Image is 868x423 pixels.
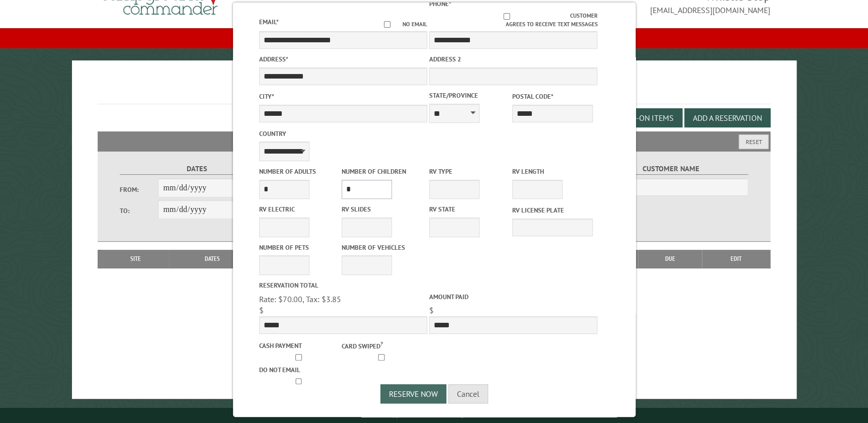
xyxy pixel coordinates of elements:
label: Do not email [259,365,339,375]
label: Number of Pets [259,243,339,252]
button: Reset [739,134,768,149]
label: Number of Vehicles [342,243,422,252]
label: Address [259,54,427,64]
th: Site [103,250,169,268]
label: RV Type [429,167,510,176]
label: City [259,92,427,101]
label: Reservation Total [259,280,427,290]
label: RV Length [512,167,592,176]
label: RV Slides [342,204,422,214]
label: Customer Name [594,163,749,175]
label: RV Electric [259,204,339,214]
th: Edit [702,250,770,268]
label: No email [372,20,427,29]
span: $ [429,305,434,315]
button: Reserve Now [380,384,446,403]
label: Email [259,18,278,26]
label: Customer agrees to receive text messages [429,12,597,29]
a: ? [380,340,383,347]
label: To: [120,206,159,216]
label: RV State [429,204,510,214]
label: State/Province [429,91,510,100]
span: $ [259,305,263,315]
button: Cancel [448,384,488,403]
th: Due [638,250,702,268]
label: Card swiped [342,339,422,350]
h1: Reservations [98,77,770,104]
input: Customer agrees to receive text messages [443,13,570,20]
label: Dates [120,163,275,175]
label: RV License Plate [512,205,592,215]
label: Postal Code [512,92,592,101]
input: No email [372,21,403,28]
label: Country [259,129,427,138]
span: Rate: $70.00, Tax: $3.85 [259,294,341,304]
label: Address 2 [429,54,597,64]
label: From: [120,185,159,194]
h2: Filters [98,131,770,151]
th: Dates [169,250,256,268]
small: © Campground Commander LLC. All rights reserved. [377,412,491,418]
label: Cash payment [259,341,339,350]
label: Amount paid [429,292,597,302]
label: Number of Children [342,167,422,176]
button: Add a Reservation [684,108,770,127]
label: Number of Adults [259,167,339,176]
button: Edit Add-on Items [596,108,682,127]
